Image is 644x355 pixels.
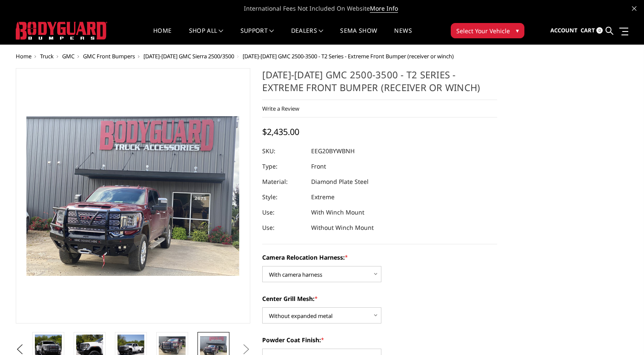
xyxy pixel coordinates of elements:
[143,52,234,60] a: [DATE]-[DATE] GMC Sierra 2500/3500
[550,19,578,42] a: Account
[581,19,603,42] a: Cart 0
[243,52,454,60] span: [DATE]-[DATE] GMC 2500-3500 - T2 Series - Extreme Front Bumper (receiver or winch)
[311,159,326,174] dd: Front
[262,143,305,159] dt: SKU:
[262,126,299,137] span: $2,435.00
[601,314,644,355] iframe: Chat Widget
[370,4,398,13] a: More Info
[550,26,578,34] span: Account
[262,335,497,344] label: Powder Coat Finish:
[16,68,251,324] a: 2020-2023 GMC 2500-3500 - T2 Series - Extreme Front Bumper (receiver or winch)
[240,28,274,44] a: Support
[62,52,74,60] a: GMC
[262,205,305,220] dt: Use:
[262,159,305,174] dt: Type:
[262,189,305,205] dt: Style:
[262,68,497,100] h1: [DATE]-[DATE] GMC 2500-3500 - T2 Series - Extreme Front Bumper (receiver or winch)
[596,27,603,34] span: 0
[16,52,31,60] a: Home
[311,205,364,220] dd: With Winch Mount
[262,220,305,235] dt: Use:
[456,26,510,35] span: Select Your Vehicle
[516,26,519,35] span: ▾
[189,28,223,44] a: shop all
[311,189,335,205] dd: Extreme
[16,22,107,40] img: BODYGUARD BUMPERS
[262,174,305,189] dt: Material:
[40,52,54,60] a: Truck
[311,220,374,235] dd: Without Winch Mount
[291,28,323,44] a: Dealers
[153,28,172,44] a: Home
[311,143,355,159] dd: EEG20BYWBNH
[394,28,412,44] a: News
[262,105,299,112] a: Write a Review
[262,253,497,262] label: Camera Relocation Harness:
[311,174,369,189] dd: Diamond Plate Steel
[451,23,524,38] button: Select Your Vehicle
[83,52,135,60] a: GMC Front Bumpers
[581,26,595,34] span: Cart
[340,28,377,44] a: SEMA Show
[262,294,497,303] label: Center Grill Mesh:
